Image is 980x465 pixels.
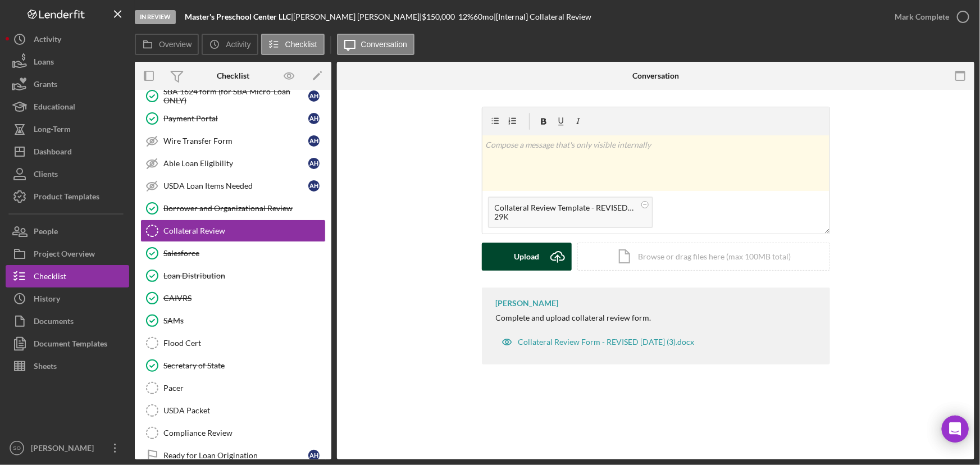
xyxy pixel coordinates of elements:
[163,428,325,437] div: Compliance Review
[34,95,75,121] div: Educational
[163,361,325,370] div: Secretary of State
[34,243,95,268] div: Project Overview
[308,113,320,124] div: A H
[337,34,415,55] button: Conversation
[495,212,635,221] div: 29K
[163,181,308,190] div: USDA Loan Items Needed
[6,51,129,73] button: Loans
[34,265,66,290] div: Checklist
[895,6,949,28] div: Mark Complete
[6,437,129,459] button: SO[PERSON_NAME]
[185,12,293,21] div: |
[163,406,325,415] div: USDA Packet
[458,12,473,21] div: 12 %
[163,271,325,280] div: Loan Distribution
[135,34,199,55] button: Overview
[140,265,326,287] a: Loan Distribution
[6,243,129,265] button: Project Overview
[482,243,572,271] button: Upload
[140,107,326,130] a: Payment PortalAH
[308,180,320,192] div: A H
[308,158,320,169] div: A H
[34,355,57,380] div: Sheets
[140,175,326,197] a: USDA Loan Items NeededAH
[140,422,326,444] a: Compliance Review
[942,416,969,443] div: Open Intercom Messenger
[6,310,129,332] a: Documents
[163,316,325,325] div: SAMs
[6,140,129,163] button: Dashboard
[6,95,129,118] button: Educational
[34,185,99,211] div: Product Templates
[163,294,325,303] div: CAIVRS
[261,34,325,55] button: Checklist
[34,332,107,358] div: Document Templates
[496,299,559,308] div: [PERSON_NAME]
[163,339,325,348] div: Flood Cert
[140,332,326,354] a: Flood Cert
[6,185,129,208] a: Product Templates
[140,399,326,422] a: USDA Packet
[496,331,700,353] button: Collateral Review Form - REVISED [DATE] (3).docx
[308,90,320,102] div: A H
[6,118,129,140] button: Long-Term
[6,265,129,288] button: Checklist
[495,203,635,212] div: Collateral Review Template - REVISED [DATE].docx
[163,114,308,123] div: Payment Portal
[34,310,74,335] div: Documents
[6,288,129,310] a: History
[226,40,250,49] label: Activity
[163,249,325,258] div: Salesforce
[6,73,129,95] button: Grants
[494,12,591,21] div: | [Internal] Collateral Review
[6,163,129,185] button: Clients
[34,51,54,76] div: Loans
[140,85,326,107] a: SBA 1624 form (for SBA Micro-Loan ONLY)AH
[473,12,494,21] div: 60 mo
[293,12,422,21] div: [PERSON_NAME] [PERSON_NAME] |
[163,136,308,145] div: Wire Transfer Form
[163,87,308,105] div: SBA 1624 form (for SBA Micro-Loan ONLY)
[13,445,21,452] text: SO
[883,6,974,28] button: Mark Complete
[34,28,61,53] div: Activity
[163,384,325,393] div: Pacer
[6,332,129,355] button: Document Templates
[140,220,326,242] a: Collateral Review
[6,355,129,377] a: Sheets
[308,450,320,461] div: A H
[140,197,326,220] a: Borrower and Organizational Review
[140,377,326,399] a: Pacer
[28,437,101,462] div: [PERSON_NAME]
[632,71,679,80] div: Conversation
[34,118,71,143] div: Long-Term
[163,204,325,213] div: Borrower and Organizational Review
[308,135,320,147] div: A H
[34,163,58,188] div: Clients
[514,243,539,271] div: Upload
[6,220,129,243] button: People
[140,354,326,377] a: Secretary of State
[518,338,695,347] div: Collateral Review Form - REVISED [DATE] (3).docx
[361,40,408,49] label: Conversation
[422,12,455,21] span: $150,000
[135,10,176,24] div: In Review
[34,73,57,98] div: Grants
[285,40,317,49] label: Checklist
[496,313,651,322] div: Complete and upload collateral review form.
[202,34,258,55] button: Activity
[217,71,249,80] div: Checklist
[140,242,326,265] a: Salesforce
[34,220,58,245] div: People
[6,28,129,51] button: Activity
[159,40,192,49] label: Overview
